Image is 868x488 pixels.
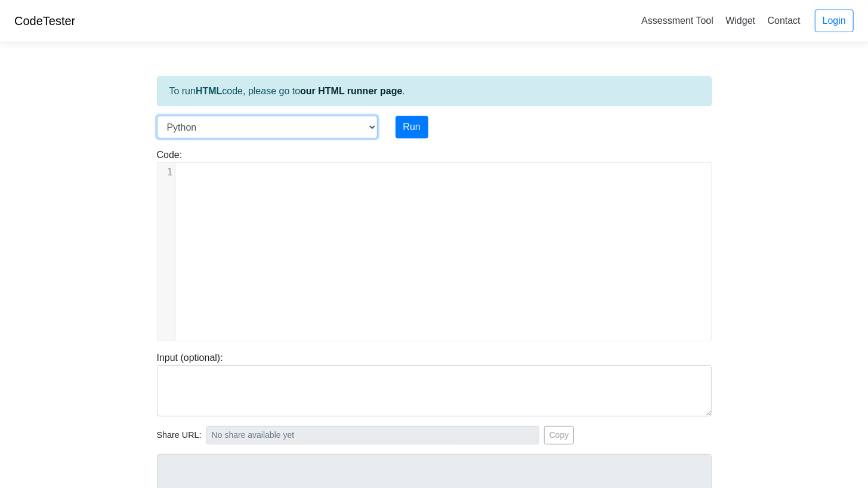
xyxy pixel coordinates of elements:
[721,11,760,30] a: Widget
[157,429,202,442] span: Share URL:
[157,76,712,106] div: To run code, please go to .
[148,351,721,416] div: Input (optional):
[196,86,222,96] strong: HTML
[300,86,402,96] a: our HTML runner page
[157,165,175,180] div: 1
[14,14,75,27] a: CodeTester
[637,11,718,30] a: Assessment Tool
[815,10,854,32] a: Login
[148,148,721,341] div: Code:
[763,11,805,30] a: Contact
[396,116,428,138] button: Run
[544,426,574,444] button: Copy
[206,426,539,444] input: No share available yet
